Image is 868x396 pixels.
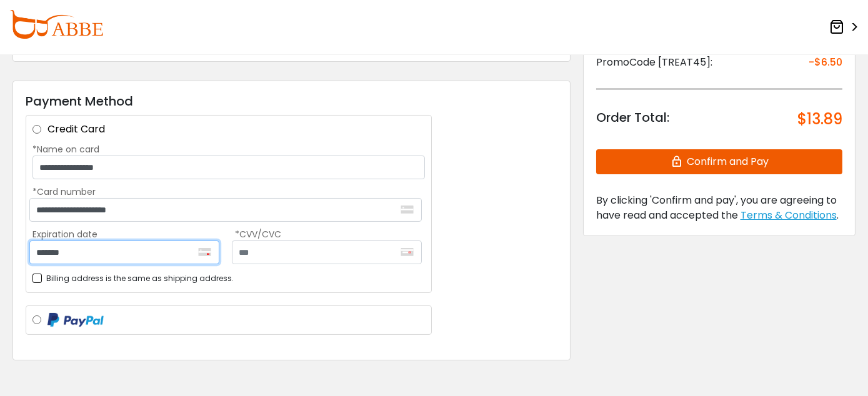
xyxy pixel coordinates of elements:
div: PromoCode [TREAT45]: [596,55,712,70]
span: Terms & Conditions [741,208,837,222]
div: . [596,193,842,223]
label: *Card number [32,186,425,198]
div: Order Total: [596,108,669,131]
a: > [829,16,859,39]
label: Credit Card [47,122,425,137]
button: Confirm and Pay [596,149,842,174]
label: *Name on card [32,143,425,156]
span: By clicking 'Confirm and pay', you are agreeing to have read and accepted the [596,193,837,222]
img: paypal-logo.png [47,313,104,328]
div: -$6.50 [809,55,842,70]
label: Expiration date [32,228,222,240]
h3: Payment Method [26,94,557,109]
label: Billing address is the same as shipping address. [32,270,234,286]
div: $13.89 [797,108,842,131]
label: *CVV/CVC [235,228,425,240]
span: > [847,16,859,39]
img: abbeglasses.com [9,10,103,39]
